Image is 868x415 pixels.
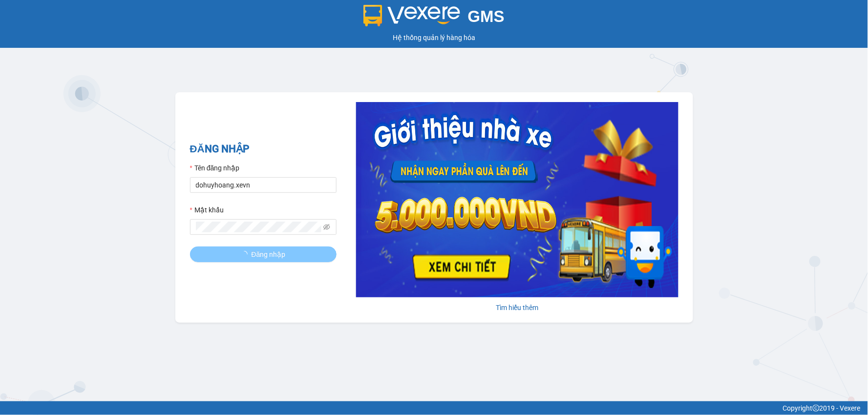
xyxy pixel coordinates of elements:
span: eye-invisible [323,224,330,230]
button: Đăng nhập [190,247,337,262]
img: banner-0 [356,102,678,297]
input: Mật khẩu [196,222,322,232]
span: copyright [813,405,820,412]
input: Tên đăng nhập [190,177,337,193]
span: GMS [468,7,505,25]
img: logo 2 [363,5,460,26]
span: loading [241,251,252,258]
label: Mật khẩu [190,205,224,215]
div: Copyright 2019 - Vexere [7,403,861,414]
div: Hệ thống quản lý hàng hóa [2,32,866,43]
label: Tên đăng nhập [190,163,240,173]
div: Tìm hiểu thêm [356,302,678,313]
a: GMS [363,15,505,22]
span: Đăng nhập [252,249,286,260]
h2: ĐĂNG NHẬP [190,141,337,157]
